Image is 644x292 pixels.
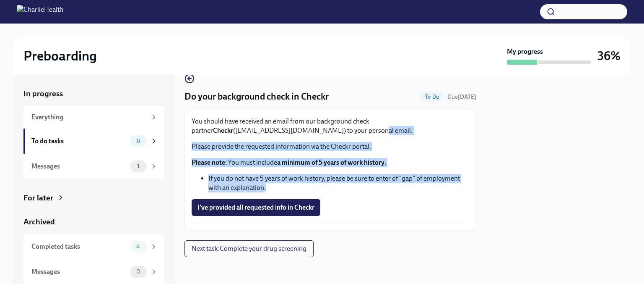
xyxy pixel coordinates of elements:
[192,199,320,216] button: I've provided all requested info in Checkr
[213,126,233,134] strong: Checkr
[184,90,329,103] h4: Do your background check in Checkr
[132,163,145,169] span: 1
[23,88,164,99] a: In progress
[23,129,164,154] a: To do tasks6
[31,137,127,146] div: To do tasks
[192,117,469,135] p: You should have received an email from our background check partner ([EMAIL_ADDRESS][DOMAIN_NAME]...
[192,245,306,253] span: Next task : Complete your drug screening
[192,158,469,167] p: : You must include .
[131,268,145,275] span: 0
[192,142,469,151] p: Please provide the requested information via the Checkr portal.
[447,93,476,100] span: Due
[31,267,127,276] div: Messages
[23,216,164,227] a: Archived
[23,192,164,203] a: For later
[447,93,476,101] span: September 25th, 2025 08:00
[131,138,145,144] span: 6
[23,234,164,259] a: Completed tasks4
[23,259,164,284] a: Messages0
[31,242,127,251] div: Completed tasks
[17,5,63,18] img: CharlieHealth
[131,243,145,250] span: 4
[420,94,444,100] span: To Do
[23,106,164,129] a: Everything
[192,158,225,166] strong: Please note
[197,203,314,212] span: I've provided all requested info in Checkr
[23,192,53,203] div: For later
[23,47,97,64] h2: Preboarding
[277,158,384,166] strong: a minimum of 5 years of work history
[597,48,621,63] h3: 36%
[184,240,314,257] button: Next task:Complete your drug screening
[507,47,543,56] strong: My progress
[31,113,147,122] div: Everything
[23,154,164,179] a: Messages1
[208,174,469,192] li: If you do not have 5 years of work history, please be sure to enter of "gap" of employment with a...
[458,93,476,100] strong: [DATE]
[31,162,127,171] div: Messages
